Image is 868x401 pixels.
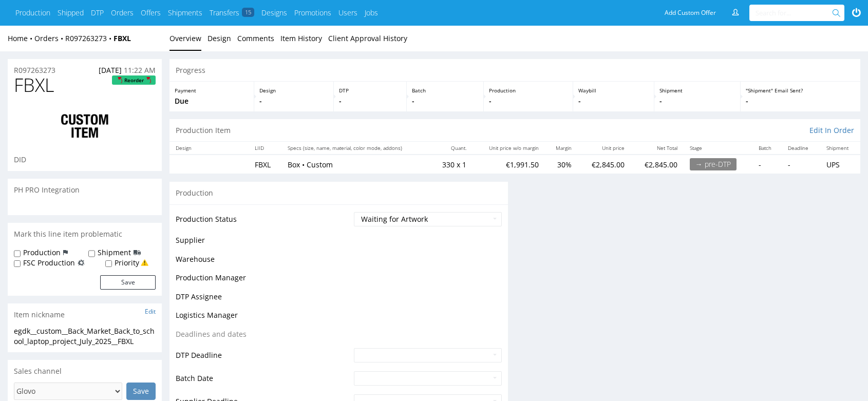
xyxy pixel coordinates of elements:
[44,106,126,147] img: ico-item-custom-a8f9c3db6a5631ce2f509e228e8b95abde266dc4376634de7b166047de09ff05.png
[134,247,141,258] img: icon-shipping-flag.svg
[339,87,401,94] p: DTP
[176,211,351,234] td: Production Status
[141,8,161,18] a: Offers
[746,87,855,94] p: "Shipment" Email Sent?
[746,96,855,106] p: -
[288,160,423,170] p: Box • Custom
[820,142,860,155] th: Shipment
[169,26,201,51] a: Overview
[782,155,820,174] td: -
[99,65,122,75] span: [DATE]
[210,8,254,18] a: Transfers15
[782,142,820,155] th: Deadline
[145,307,156,316] a: Edit
[23,258,75,268] label: FSC Production
[578,142,631,155] th: Unit price
[169,142,249,155] th: Design
[175,96,249,106] p: Due
[14,155,26,164] span: DID
[14,75,54,96] span: FBXL
[631,155,684,174] td: €2,845.00
[338,8,357,18] a: Users
[8,179,162,201] div: PH PRO Integration
[15,8,50,18] a: Production
[98,247,131,258] label: Shipment
[176,370,351,393] td: Batch Date
[294,8,331,18] a: Promotions
[430,142,473,155] th: Quant.
[752,155,782,174] td: -
[430,155,473,174] td: 330 x 1
[752,142,782,155] th: Batch
[756,5,834,21] input: Search for...
[690,158,737,170] div: → pre-DTP
[14,65,55,75] a: R097263273
[111,8,134,18] a: Orders
[281,142,429,155] th: Specs (size, name, material, color mode, addons)
[489,87,568,94] p: Production
[115,75,153,85] span: Reorder
[259,87,328,94] p: Design
[261,8,287,18] a: Designs
[176,272,351,291] td: Production Manager
[176,234,351,253] td: Supplier
[115,258,139,268] label: Priority
[141,259,148,266] img: yellow_warning_triangle.png
[176,328,351,347] td: Deadlines and dates
[169,59,860,82] div: Progress
[473,142,545,155] th: Unit price w/o margin
[659,87,735,94] p: Shipment
[8,303,162,326] div: Item nickname
[8,33,34,43] a: Home
[578,155,631,174] td: €2,845.00
[578,87,649,94] p: Waybill
[8,223,162,245] div: Mark this line item problematic
[14,326,156,346] div: egdk__custom__Back_Market_Back_to_school_laptop_project_July_2025__FBXL
[58,8,84,18] a: Shipped
[412,96,478,106] p: -
[237,26,274,51] a: Comments
[23,247,61,258] label: Production
[339,96,401,106] p: -
[684,142,752,155] th: Stage
[545,155,578,174] td: 30%
[328,26,407,51] a: Client Approval History
[659,96,735,106] p: -
[78,258,85,268] img: icon-fsc-production-flag.svg
[249,142,281,155] th: LIID
[126,383,156,400] input: Save
[259,96,328,106] p: -
[100,275,156,290] button: Save
[34,33,65,43] a: Orders
[176,347,351,370] td: DTP Deadline
[412,87,478,94] p: Batch
[65,33,114,43] a: R097263273
[249,155,281,174] td: FBXL
[242,8,254,17] span: 15
[489,96,568,106] p: -
[168,8,202,18] a: Shipments
[207,26,231,51] a: Design
[631,142,684,155] th: Net Total
[175,87,249,94] p: Payment
[176,309,351,328] td: Logistics Manager
[8,360,162,383] div: Sales channel
[820,155,860,174] td: UPS
[365,8,378,18] a: Jobs
[809,125,854,136] a: Edit In Order
[473,155,545,174] td: €1,991.50
[176,125,231,136] p: Production Item
[176,291,351,310] td: DTP Assignee
[114,33,131,43] a: FBXL
[545,142,578,155] th: Margin
[176,253,351,272] td: Warehouse
[91,8,104,18] a: DTP
[63,247,68,258] img: icon-production-flag.svg
[578,96,649,106] p: -
[124,65,156,75] span: 11:22 AM
[169,181,508,204] div: Production
[280,26,322,51] a: Item History
[659,5,722,21] a: Add Custom Offer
